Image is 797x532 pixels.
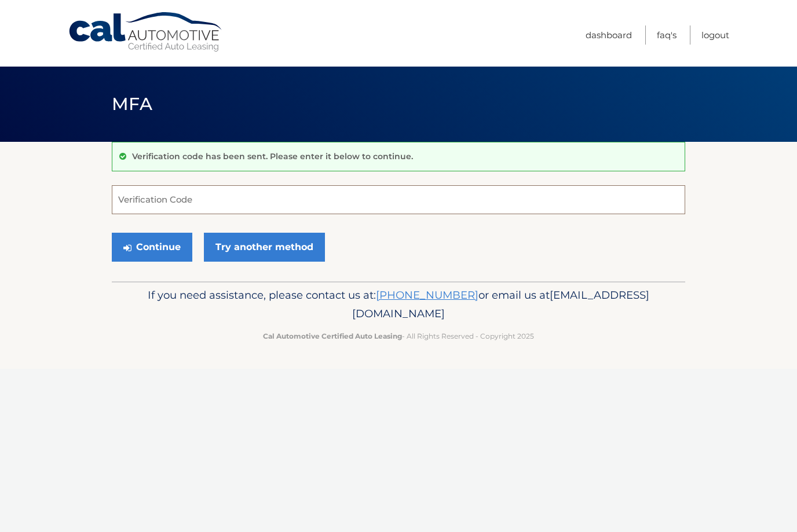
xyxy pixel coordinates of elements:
span: [EMAIL_ADDRESS][DOMAIN_NAME] [352,288,649,320]
strong: Cal Automotive Certified Auto Leasing [263,332,402,340]
p: Verification code has been sent. Please enter it below to continue. [132,151,413,162]
a: [PHONE_NUMBER] [376,288,478,302]
a: FAQ's [657,25,677,45]
a: Logout [701,25,729,45]
button: Continue [112,233,192,262]
span: MFA [112,93,152,115]
input: Verification Code [112,185,685,214]
a: Dashboard [586,25,632,45]
p: If you need assistance, please contact us at: or email us at [119,286,678,323]
p: - All Rights Reserved - Copyright 2025 [119,330,678,342]
a: Try another method [204,233,325,262]
a: Cal Automotive [68,12,224,53]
